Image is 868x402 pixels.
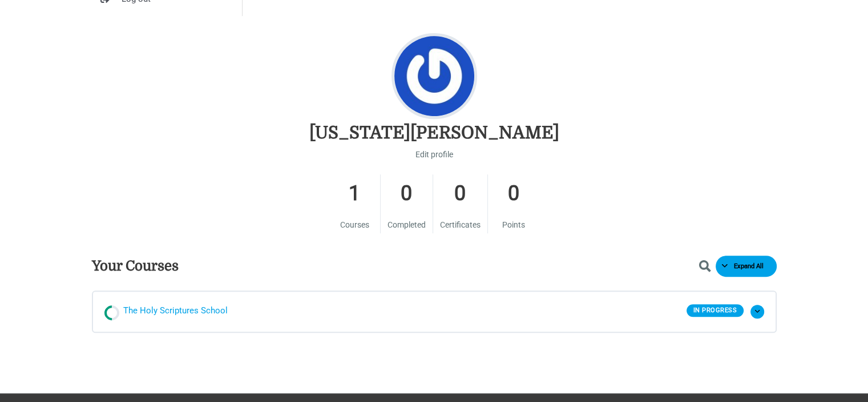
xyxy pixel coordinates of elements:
strong: 1 [336,174,373,213]
strong: 0 [387,174,426,213]
h3: Your Courses [92,257,179,275]
strong: 0 [440,174,481,213]
a: Edit profile [415,147,453,162]
a: In progress The Holy Scriptures School [104,303,687,320]
span: Expand All [728,262,770,270]
strong: 0 [495,174,532,213]
h2: [US_STATE][PERSON_NAME] [309,122,559,144]
span: Courses [340,220,369,229]
span: Points [502,220,525,229]
div: In progress [101,303,122,324]
button: Expand All [716,256,777,277]
span: Completed [387,220,426,229]
span: Certificates [440,220,481,229]
div: In Progress [687,304,744,317]
span: The Holy Scriptures School [123,303,228,320]
button: Show Courses Search Field [699,260,717,273]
